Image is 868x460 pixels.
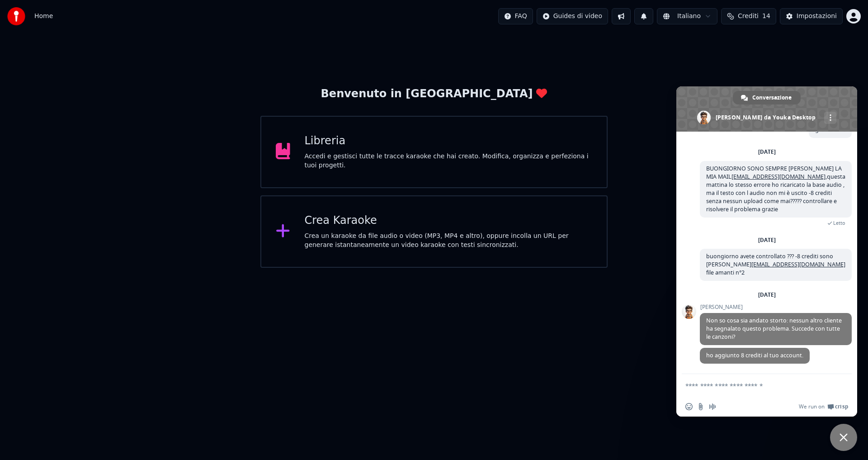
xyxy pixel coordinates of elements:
[700,304,852,310] span: [PERSON_NAME]
[305,213,593,228] div: Crea Karaoke
[758,292,776,298] div: [DATE]
[751,261,845,268] a: [EMAIL_ADDRESS][DOMAIN_NAME]
[758,149,776,155] div: [DATE]
[498,8,533,24] button: FAQ
[706,165,845,213] span: BUONGIORNO SONO SEMPRE [PERSON_NAME] LA MIA MAIL ,questa mattina lo stesso errore ho ricaricato l...
[799,403,848,410] a: We run onCrisp
[731,173,826,180] a: [EMAIL_ADDRESS][DOMAIN_NAME]
[706,317,842,341] span: Non so cosa sia andato storto: nessun altro cliente ha segnalato questo problema. Succede con tut...
[752,91,792,104] span: Conversazione
[738,12,759,21] span: Crediti
[305,134,593,148] div: Libreria
[762,12,770,21] span: 14
[833,220,845,226] span: Letto
[685,403,693,410] span: Inserisci una emoji
[685,382,828,390] textarea: Scrivi il tuo messaggio...
[709,403,716,410] span: Registra un messaggio audio
[721,8,776,24] button: Crediti14
[34,12,53,21] span: Home
[799,403,825,410] span: We run on
[305,152,593,170] div: Accedi e gestisci tutte le tracce karaoke che hai creato. Modifica, organizza e perfeziona i tuoi...
[758,237,776,243] div: [DATE]
[733,91,801,104] div: Conversazione
[537,8,608,24] button: Guides di video
[305,232,593,250] div: Crea un karaoke da file audio o video (MP3, MP4 e altro), oppure incolla un URL per generare ista...
[780,8,843,24] button: Impostazioni
[706,252,845,276] span: buongiorno avete controllato ??? -8 crediti sono [PERSON_NAME] file amanti n°2
[34,12,53,21] nav: breadcrumb
[797,12,837,21] div: Impostazioni
[321,87,547,101] div: Benvenuto in [GEOGRAPHIC_DATA]
[7,7,25,25] img: youka
[706,351,803,359] span: ho aggiunto 8 crediti al tuo account.
[830,424,857,451] div: Chiudere la chat
[824,112,836,124] div: Altri canali
[835,403,848,410] span: Crisp
[697,403,704,410] span: Invia un file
